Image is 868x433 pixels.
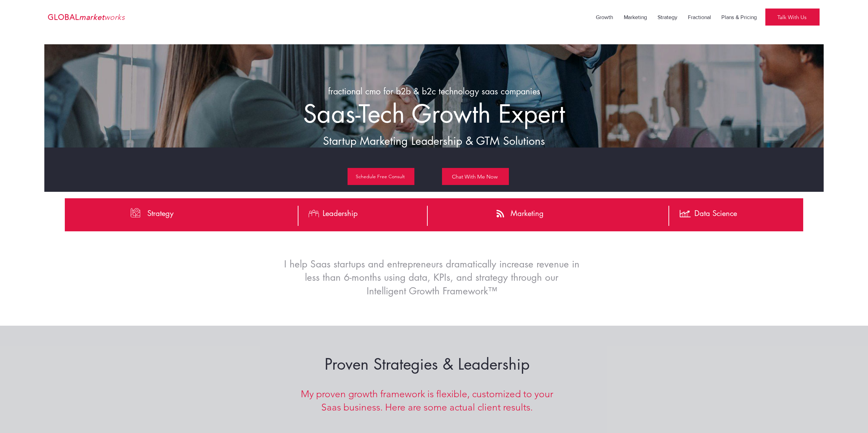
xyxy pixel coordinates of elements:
span: Data Science [694,208,737,218]
p: Marketing [620,13,650,22]
a: Strategy [652,13,682,22]
p: Growth [592,13,616,22]
span: Proven Strategies & Leadership [325,354,530,374]
span: I help Saas startups and entrepreneurs dramatically increase revenue in less than 6-months using ... [284,258,579,297]
span: Chat With Me Now [452,173,498,180]
a: Plans & Pricing [716,13,762,22]
p: Fractional [685,13,715,22]
p: Strategy [654,13,681,22]
a: Growth [590,13,618,22]
span: Strategy [147,208,174,218]
span: My proven growth framework is flexible, customized to your Saas business. Here are some actual cl... [301,388,553,413]
button: Talk With Us [765,9,820,26]
span: works [104,13,125,22]
a: Fractional [682,13,716,22]
a: Schedule Free Consult [348,168,414,185]
p: Plans & Pricing [718,13,760,22]
span: Schedule Free Consult [356,173,405,180]
span: Marketing [511,208,544,218]
a: Marketing [618,13,652,22]
a: GLOBALmarketworks [48,13,125,22]
button: Chat With Me Now [442,168,509,185]
span: market [79,13,104,22]
nav: Site [590,13,762,22]
span: Leadership [323,208,358,218]
span: fractional cmo for b2b & b2c technology saas companies [328,86,540,97]
span: Startup Marketing Leadership & GTM Solutions [323,134,545,148]
span: Saas-Tech Growth Expert [303,98,565,130]
span: Talk With Us [777,14,807,20]
span: GLOBAL [48,13,104,22]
